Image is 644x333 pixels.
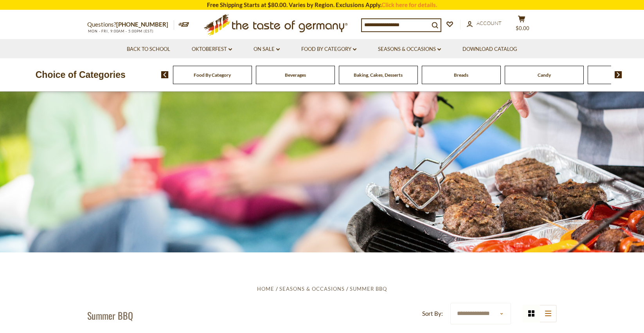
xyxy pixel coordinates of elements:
[279,286,345,292] a: Seasons & Occasions
[350,286,387,292] a: Summer BBQ
[87,310,133,321] h1: Summer BBQ
[161,71,169,78] img: previous arrow
[378,45,441,54] a: Seasons & Occasions
[354,72,403,78] a: Baking, Cakes, Desserts
[516,25,529,31] span: $0.00
[467,19,502,28] a: Account
[477,20,502,26] span: Account
[87,29,154,33] span: MON - FRI, 9:00AM - 5:00PM (EST)
[615,71,622,78] img: next arrow
[422,309,443,319] label: Sort By:
[194,72,231,78] a: Food By Category
[257,286,274,292] a: Home
[254,45,280,54] a: On Sale
[510,15,533,35] button: $0.00
[381,1,437,8] a: Click here for details.
[538,72,551,78] a: Candy
[127,45,170,54] a: Back to School
[116,21,168,28] a: [PHONE_NUMBER]
[87,20,174,30] p: Questions?
[301,45,356,54] a: Food By Category
[192,45,232,54] a: Oktoberfest
[454,72,468,78] a: Breads
[285,72,306,78] a: Beverages
[462,45,517,54] a: Download Catalog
